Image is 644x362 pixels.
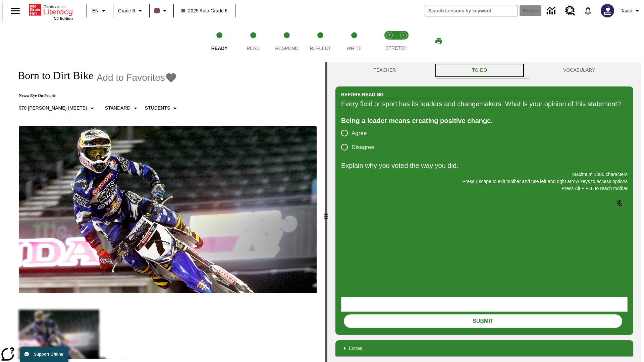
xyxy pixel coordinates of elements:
[385,45,408,51] span: STRETCH
[3,5,98,11] body: Explain why you voted the way you did. Maximum 1000 characters Press Alt + F10 to reach toolbar P...
[11,93,182,98] p: News: Eye On People
[310,46,331,51] span: Reflect
[597,2,618,19] button: Select a new avatar
[579,2,597,19] a: Notifications
[341,91,384,98] h2: Before Reading
[200,23,239,60] button: Ready step 1 of 5
[327,62,641,362] div: activity
[425,5,518,16] input: search field
[29,2,73,20] div: Home
[428,35,449,47] button: Print
[394,23,413,60] button: Stretch Respond step 2 of 2
[105,105,130,112] p: Standard
[92,7,99,14] span: EN
[601,4,614,17] img: Avatar
[543,2,561,20] a: Data Center
[621,7,632,14] span: Tauto
[97,72,165,83] span: Add to Favorites
[335,62,633,78] div: Instructional Panel Tabs
[618,5,644,17] button: Profile/Settings
[152,5,171,17] button: Class color is dark brown. Change class color
[247,46,260,51] span: Read
[341,171,628,178] p: Maximum 1000 characters
[19,105,87,112] p: 970 [PERSON_NAME] (Meets)
[118,7,135,14] span: Grade 6
[142,102,182,114] button: Select Student
[335,23,374,60] button: Write step 5 of 5
[346,46,362,51] span: Write
[5,1,25,21] button: Open side menu
[115,5,147,17] button: Grade: Grade 6, Select a grade
[341,185,628,192] p: Press Alt + F10 to reach toolbar
[89,5,111,17] button: Language: EN, Select a language
[349,345,362,352] p: Extras
[341,126,380,154] div: poll
[301,23,340,60] button: Reflect step 4 of 5
[434,62,525,78] button: TO-DO
[102,102,142,114] button: Scaffolds, Standard
[19,126,317,294] img: Motocross racer James Stewart flies through the air on his dirt bike.
[16,102,99,114] button: Select Lexile, 970 Lexile (Meets)
[325,62,327,362] div: Press Enter or Spacebar and then press right and left arrow keys to move the slider
[54,16,73,20] span: NJ Edition
[233,23,272,60] button: Read step 2 of 5
[97,72,177,83] button: Add to Favorites - Born to Dirt Bike
[611,195,628,212] button: Click to activate and allow voice recognition
[275,46,298,51] span: Respond
[3,62,325,359] div: reading
[145,105,170,112] p: Students
[344,314,622,328] button: Submit
[341,99,628,109] div: Every field or sport has its leaders and changemakers. What is your opinion of this statement?
[11,69,93,82] h1: Born to Dirt Bike
[34,352,63,357] span: Support Offline
[561,2,579,20] a: Resource Center, Will open in new tab
[341,178,628,185] p: Press Escape to exit toolbar and use left and right arrow keys to access options
[388,34,390,37] text: 1
[20,347,68,362] button: Support Offline
[341,160,628,171] p: Explain why you voted the way you did.
[267,23,306,60] button: Respond step 3 of 5
[352,129,367,138] span: Agree
[211,46,228,51] span: Ready
[402,34,404,37] text: 2
[525,62,633,78] button: VOCABULARY
[335,62,434,78] button: Teacher
[341,115,628,126] div: Being a leader means creating positive change.
[181,7,228,14] span: 2025 Auto Grade 6
[335,340,633,356] div: Extras
[380,23,399,60] button: Stretch Read step 1 of 2
[352,143,374,152] span: Disagree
